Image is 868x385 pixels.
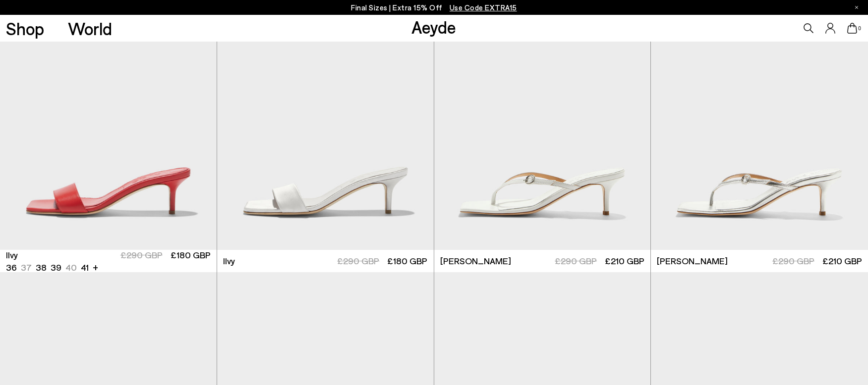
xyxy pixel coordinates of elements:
[434,250,651,272] a: [PERSON_NAME] £290 GBP £210 GBP
[81,261,89,274] li: 41
[171,249,211,260] span: £180 GBP
[605,255,644,266] span: £210 GBP
[450,3,517,12] span: Navigate to /collections/ss25-final-sizes
[6,249,18,261] span: Ilvy
[217,250,434,272] a: Ilvy £290 GBP £180 GBP
[772,255,814,266] span: £290 GBP
[6,20,44,37] a: Shop
[93,260,98,274] li: +
[51,261,61,274] li: 39
[657,255,728,267] span: [PERSON_NAME]
[847,23,857,34] a: 0
[440,255,511,267] span: [PERSON_NAME]
[223,255,235,267] span: Ilvy
[36,261,47,274] li: 38
[822,255,862,266] span: £210 GBP
[387,255,427,266] span: £180 GBP
[351,1,517,14] p: Final Sizes | Extra 15% Off
[337,255,379,266] span: £290 GBP
[68,20,112,37] a: World
[6,261,86,274] ul: variant
[411,16,456,37] a: Aeyde
[651,250,868,272] a: [PERSON_NAME] £290 GBP £210 GBP
[6,261,17,274] li: 36
[555,255,597,266] span: £290 GBP
[120,249,163,260] span: £290 GBP
[857,26,862,31] span: 0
